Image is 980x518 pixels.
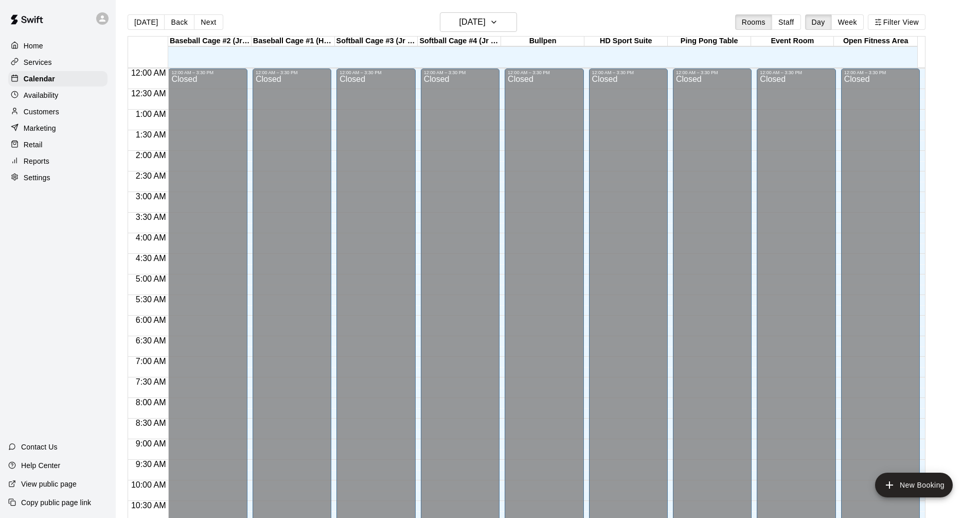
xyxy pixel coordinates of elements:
[133,130,169,139] span: 1:30 AM
[844,70,917,75] div: 12:00 AM – 3:30 PM
[133,295,169,304] span: 5:30 AM
[128,14,165,30] button: [DATE]
[24,74,55,84] p: Calendar
[129,68,169,77] span: 12:00 AM
[21,497,91,508] p: Copy public page link
[772,14,801,30] button: Staff
[21,442,58,452] p: Contact Us
[24,41,43,51] p: Home
[805,14,832,30] button: Day
[501,37,584,46] div: Bullpen
[735,14,772,30] button: Rooms
[751,37,834,46] div: Event Room
[24,123,56,133] p: Marketing
[133,213,169,221] span: 3:30 AM
[340,70,412,75] div: 12:00 AM – 3:30 PM
[133,110,169,118] span: 1:00 AM
[440,12,517,32] button: [DATE]
[24,140,43,150] p: Retail
[171,70,244,75] div: 12:00 AM – 3:30 PM
[133,254,169,263] span: 4:30 AM
[24,107,59,117] p: Customers
[592,70,665,75] div: 12:00 AM – 3:30 PM
[875,473,953,497] button: add
[133,439,169,448] span: 9:00 AM
[21,479,77,489] p: View public page
[164,14,194,30] button: Back
[668,37,751,46] div: Ping Pong Table
[133,419,169,427] span: 8:30 AM
[676,70,749,75] div: 12:00 AM – 3:30 PM
[8,137,108,152] a: Retail
[133,357,169,366] span: 7:00 AM
[8,88,108,103] a: Availability
[129,501,169,510] span: 10:30 AM
[133,377,169,386] span: 7:30 AM
[418,37,501,46] div: Softball Cage #4 (Jr Hack Attack)
[8,153,108,169] a: Reports
[459,15,486,29] h6: [DATE]
[133,398,169,407] span: 8:00 AM
[8,104,108,119] a: Customers
[8,170,108,185] a: Settings
[508,70,580,75] div: 12:00 AM – 3:30 PM
[335,37,418,46] div: Softball Cage #3 (Jr Hack Attack)
[252,37,335,46] div: Baseball Cage #1 (Hack Attack)
[831,14,864,30] button: Week
[133,274,169,283] span: 5:00 AM
[424,70,496,75] div: 12:00 AM – 3:30 PM
[8,55,108,70] a: Services
[760,70,832,75] div: 12:00 AM – 3:30 PM
[133,192,169,201] span: 3:00 AM
[24,156,49,166] p: Reports
[133,460,169,469] span: 9:30 AM
[868,14,925,30] button: Filter View
[24,172,50,183] p: Settings
[8,38,108,54] a: Home
[256,70,328,75] div: 12:00 AM – 3:30 PM
[168,37,252,46] div: Baseball Cage #2 (Jr Hack Attack)
[21,460,60,471] p: Help Center
[194,14,223,30] button: Next
[129,89,169,98] span: 12:30 AM
[8,120,108,136] a: Marketing
[584,37,668,46] div: HD Sport Suite
[133,316,169,324] span: 6:00 AM
[133,171,169,180] span: 2:30 AM
[24,57,52,67] p: Services
[24,90,59,100] p: Availability
[129,480,169,489] span: 10:00 AM
[834,37,917,46] div: Open Fitness Area
[133,336,169,345] span: 6:30 AM
[8,71,108,87] a: Calendar
[133,233,169,242] span: 4:00 AM
[133,151,169,160] span: 2:00 AM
